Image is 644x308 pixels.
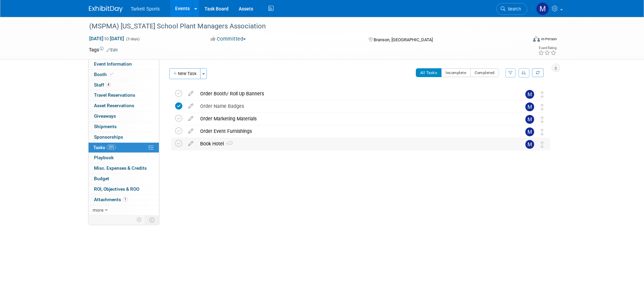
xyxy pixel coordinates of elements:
a: Staff4 [89,80,159,90]
a: Travel Reservations [89,90,159,100]
i: Move task [541,141,544,148]
span: 4 [106,82,111,87]
a: edit [185,141,197,147]
span: Tarkett Sports [131,6,160,11]
a: Giveaways [89,111,159,121]
td: Tags [89,46,118,53]
a: ROI, Objectives & ROO [89,184,159,194]
img: Mathieu Martel [525,127,534,136]
span: [DATE] [DATE] [89,35,124,42]
span: Giveaways [94,113,116,119]
div: Book Hotel [197,138,512,149]
div: Order Name Badges [197,100,512,112]
span: Branson, [GEOGRAPHIC_DATA] [374,37,433,42]
span: Staff [94,82,111,88]
span: Travel Reservations [94,92,135,98]
span: Misc. Expenses & Credits [94,165,147,171]
div: Event Format [487,35,557,45]
a: edit [185,116,197,122]
span: Event Information [94,61,132,67]
td: Personalize Event Tab Strip [134,215,145,224]
span: (3 days) [125,37,140,41]
div: (MSPMA) [US_STATE] School Plant Managers Association [87,20,517,32]
a: Playbook [89,153,159,163]
a: Sponsorships [89,132,159,142]
i: Booth reservation complete [110,72,113,76]
span: Playbook [94,155,114,160]
div: In-Person [541,37,557,42]
span: Shipments [94,124,117,129]
a: Asset Reservations [89,101,159,111]
i: Move task [541,129,544,135]
span: Sponsorships [94,134,123,140]
span: ROI, Objectives & ROO [94,186,139,192]
button: Committed [208,35,248,43]
span: 1 [123,197,128,202]
a: edit [185,128,197,134]
span: to [103,36,110,41]
img: Format-Inperson.png [533,36,540,42]
a: Shipments [89,122,159,132]
td: Toggle Event Tabs [145,215,159,224]
div: Event Rating [538,46,556,50]
div: Order Marketing Materials [197,113,512,124]
a: Event Information [89,59,159,69]
span: 1 [224,142,233,146]
a: Refresh [532,68,544,77]
a: Search [496,3,527,15]
div: Order Booth/ Roll Up Banners [197,88,512,99]
img: Mathieu Martel [525,102,534,111]
span: Attachments [94,197,128,202]
span: Booth [94,72,115,77]
button: Completed [470,68,499,77]
img: Mathieu Martel [525,90,534,99]
a: Misc. Expenses & Credits [89,163,159,173]
a: Tasks20% [89,143,159,153]
span: Asset Reservations [94,103,134,108]
a: Attachments1 [89,195,159,205]
button: New Task [169,68,200,79]
span: Tasks [93,145,116,150]
button: Incomplete [441,68,471,77]
i: Move task [541,91,544,98]
span: Budget [94,176,109,181]
span: Search [505,6,521,11]
img: Mathieu Martel [536,2,549,15]
a: Edit [106,48,118,52]
a: more [89,205,159,215]
a: Budget [89,174,159,184]
a: edit [185,103,197,109]
span: more [93,207,103,213]
img: ExhibitDay [89,6,123,13]
button: All Tasks [416,68,442,77]
img: Mathieu Martel [525,140,534,149]
div: Order Event Furnishings [197,125,512,137]
a: Booth [89,70,159,80]
span: 20% [107,145,116,150]
img: Mathieu Martel [525,115,534,124]
i: Move task [541,116,544,123]
a: edit [185,91,197,97]
i: Move task [541,104,544,110]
